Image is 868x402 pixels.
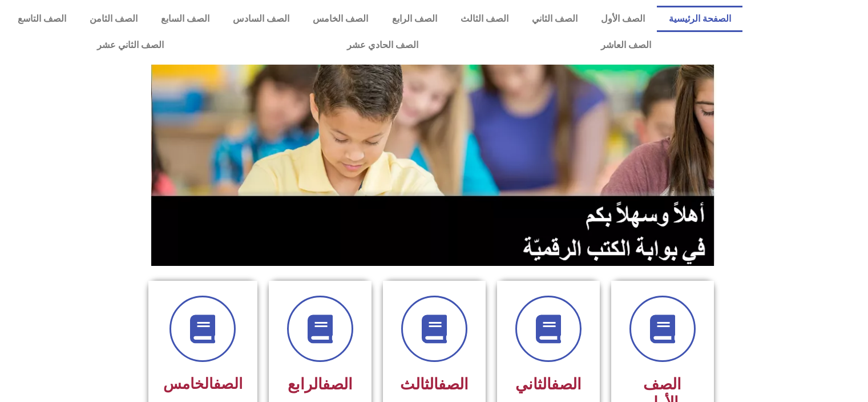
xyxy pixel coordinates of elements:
span: الثالث [400,375,469,393]
a: الصف الخامس [301,6,380,32]
a: الصف الأول [590,6,657,32]
a: الصف السابع [149,6,221,32]
a: الصف [322,375,353,393]
a: الصف الثاني عشر [6,32,255,58]
a: الصف الثاني [520,6,589,32]
a: الصف التاسع [6,6,78,32]
span: الثاني [515,375,582,393]
a: الصف السادس [221,6,301,32]
a: الصف الرابع [380,6,449,32]
a: الصف الحادي عشر [255,32,509,58]
a: الصف [551,375,582,393]
a: الصف الثامن [78,6,149,32]
a: الصف [213,375,243,392]
a: الصف العاشر [510,32,742,58]
a: الصفحة الرئيسية [657,6,742,32]
span: الخامس [163,375,243,392]
span: الرابع [288,375,353,393]
a: الصف [438,375,469,393]
a: الصف الثالث [449,6,520,32]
